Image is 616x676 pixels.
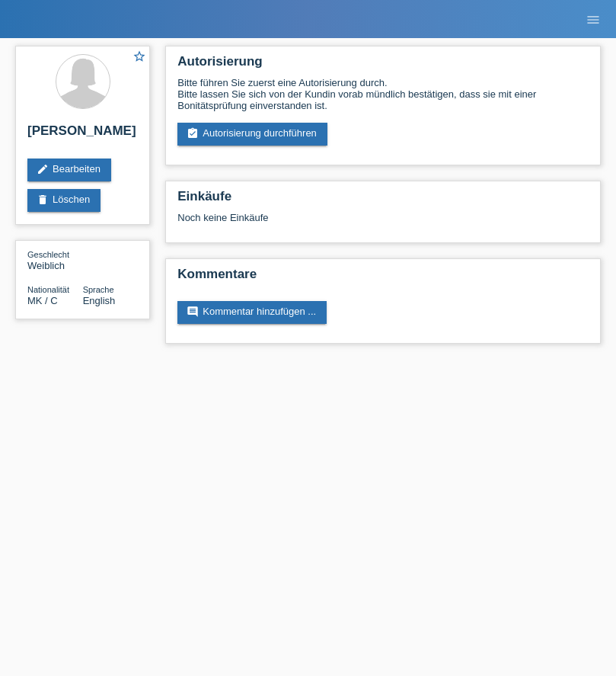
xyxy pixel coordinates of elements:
a: editBearbeiten [27,159,111,181]
i: edit [37,163,49,175]
div: Bitte führen Sie zuerst eine Autorisierung durch. Bitte lassen Sie sich von der Kundin vorab münd... [177,77,589,111]
a: commentKommentar hinzufügen ... [177,301,327,324]
a: star_border [132,50,146,66]
h2: Autorisierung [177,54,589,77]
i: delete [37,194,49,206]
span: Mazedonien / C / 17.08.2008 [27,295,58,306]
a: assignment_turned_inAutorisierung durchführen [177,123,327,146]
a: deleteLöschen [27,189,101,212]
div: Noch keine Einkäufe [177,212,589,235]
h2: [PERSON_NAME] [27,123,138,146]
i: menu [586,12,601,27]
span: Nationalität [27,285,69,294]
h2: Einkäufe [177,189,589,212]
i: assignment_turned_in [187,127,199,139]
span: Geschlecht [27,250,69,259]
h2: Kommentare [177,267,589,290]
div: Weiblich [27,248,83,271]
i: star_border [132,50,146,63]
a: menu [578,14,608,24]
span: Sprache [83,285,114,294]
span: English [83,295,116,306]
i: comment [187,306,199,318]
